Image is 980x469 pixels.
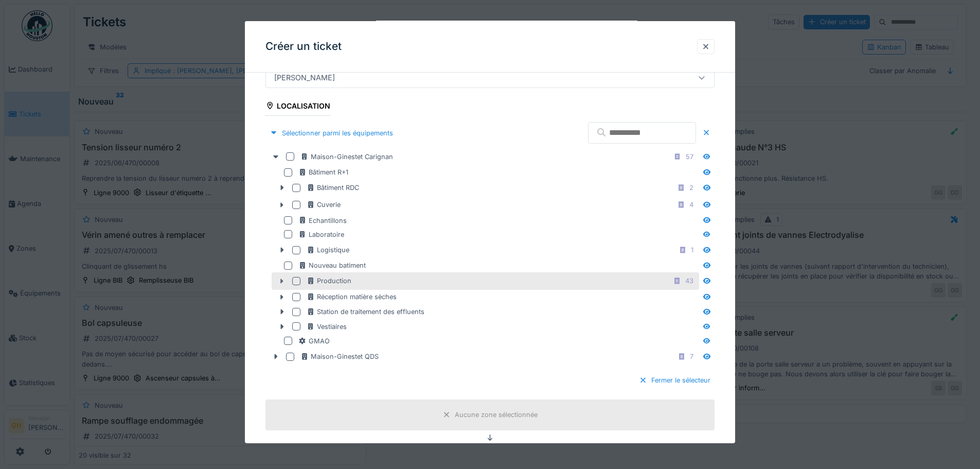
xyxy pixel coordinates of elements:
[307,307,424,317] div: Station de traitement des effluents
[307,245,349,255] div: Logistique
[689,183,693,193] div: 2
[265,40,342,53] h3: Créer un ticket
[265,126,397,140] div: Sélectionner parmi les équipements
[270,72,339,83] div: [PERSON_NAME]
[307,322,347,332] div: Vestiaires
[307,200,341,210] div: Cuverie
[307,292,397,302] div: Réception matière sèches
[300,152,393,162] div: Maison-Ginestet Carignan
[265,98,330,116] div: Localisation
[691,245,693,255] div: 1
[635,373,715,387] div: Fermer le sélecteur
[300,352,379,361] div: Maison-Ginestet QDS
[298,216,347,225] div: Echantillons
[298,167,348,177] div: Bâtiment R+1
[298,336,330,346] div: GMAO
[690,352,693,361] div: 7
[298,230,344,239] div: Laboratoire
[455,410,538,420] div: Aucune zone sélectionnée
[298,260,366,270] div: Nouveau batiment
[685,276,693,286] div: 43
[307,276,351,286] div: Production
[689,200,693,210] div: 4
[307,183,359,193] div: Bâtiment RDC
[686,152,693,162] div: 57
